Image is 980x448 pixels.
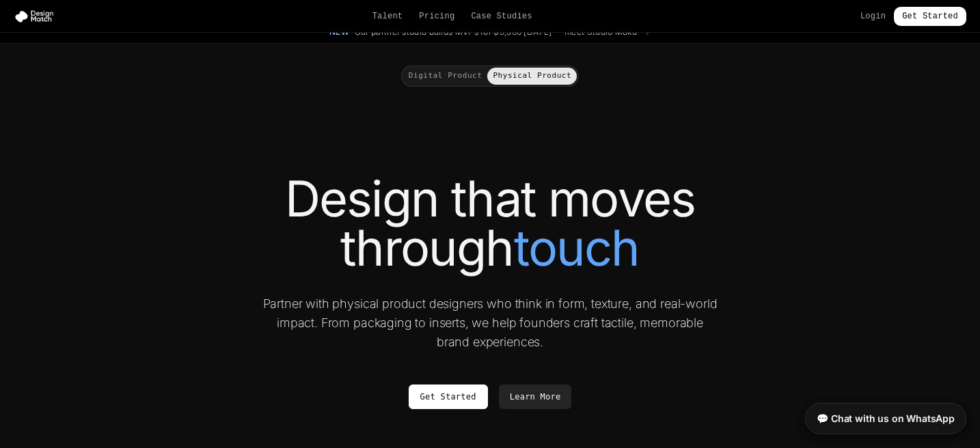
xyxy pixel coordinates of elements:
a: Learn More [499,384,572,409]
button: Physical Product [487,68,577,85]
a: 💬 Chat with us on WhatsApp [805,403,966,434]
a: Case Studies [471,11,532,22]
p: Partner with physical product designers who think in form, texture, and real-world impact. From p... [260,294,720,352]
span: touch [514,223,640,272]
a: Pricing [419,11,454,22]
a: Get Started [894,7,966,26]
a: Get Started [409,384,488,409]
button: Digital Product [403,68,488,85]
a: Talent [372,11,403,22]
h1: Design that moves through [107,174,873,272]
a: Login [860,11,886,22]
img: Design Match [14,10,60,23]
